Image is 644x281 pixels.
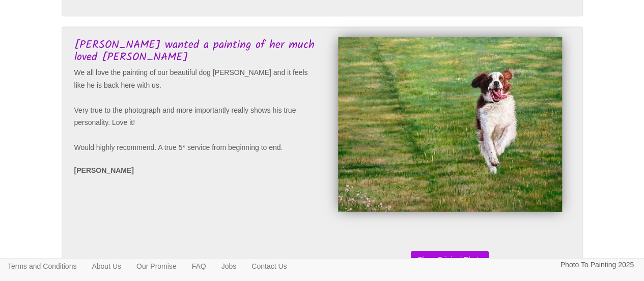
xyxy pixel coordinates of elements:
h3: [PERSON_NAME] wanted a painting of her much loved [PERSON_NAME] [74,39,320,64]
img: Pam Duggan's Finished Painting [338,37,562,212]
strong: [PERSON_NAME] [74,166,134,174]
button: Show Original Photo [411,251,489,268]
a: Our Promise [129,259,184,274]
a: FAQ [184,259,214,274]
a: Jobs [214,259,244,274]
p: Photo To Painting 2025 [560,259,634,271]
p: We all love the painting of our beautiful dog [PERSON_NAME] and it feels like he is back here wit... [74,66,320,154]
a: Contact Us [244,259,294,274]
a: About Us [84,259,129,274]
